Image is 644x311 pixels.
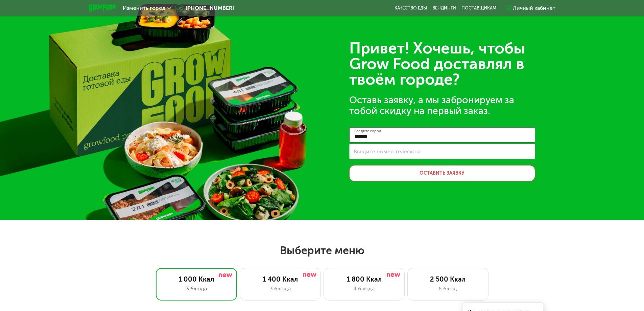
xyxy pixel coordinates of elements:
[22,244,622,257] h2: Выберите меню
[461,5,496,11] div: поставщикам
[354,129,381,133] label: Введите город
[163,275,230,283] div: 1 000 Ккал
[354,150,421,153] label: Введите номер телефона
[349,41,535,87] div: Привет! Хочешь, чтобы Grow Food доставлял в твоём городе?
[432,5,456,11] a: Вендинги
[247,285,314,293] div: 3 блюда
[349,165,535,181] button: Оставить заявку
[163,285,230,293] div: 3 блюда
[123,5,166,11] span: Изменить город
[175,4,234,12] a: [PHONE_NUMBER]
[414,285,481,293] div: 6 блюд
[331,275,398,283] div: 1 800 Ккал
[395,5,427,11] a: Качество еды
[349,95,535,116] div: Оставь заявку, а мы забронируем за тобой скидку на первый заказ.
[414,275,481,283] div: 2 500 Ккал
[513,4,555,12] div: Личный кабинет
[331,285,398,293] div: 4 блюда
[247,275,314,283] div: 1 400 Ккал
